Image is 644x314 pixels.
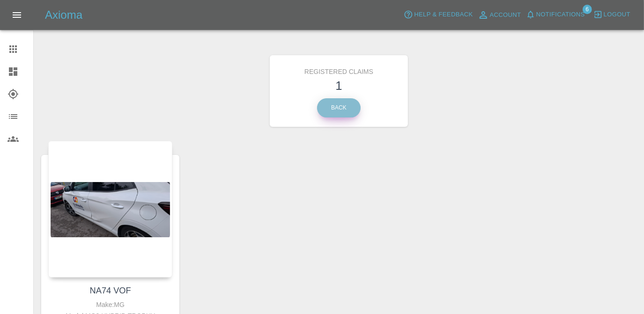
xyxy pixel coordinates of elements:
span: Help & Feedback [414,9,473,20]
span: Logout [604,9,630,20]
span: Account [490,10,521,21]
a: Back [317,98,361,117]
button: Logout [591,7,633,22]
span: 6 [583,5,592,14]
button: Notifications [524,7,587,22]
h3: 1 [277,77,401,95]
a: Account [475,7,524,22]
h5: Axioma [45,7,82,22]
button: Open drawer [6,4,28,26]
span: Notifications [536,9,585,20]
a: NA74 VOF [90,286,131,295]
button: Help & Feedback [401,7,475,22]
h6: Registered Claims [277,62,401,77]
div: Make: MG [51,299,170,310]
